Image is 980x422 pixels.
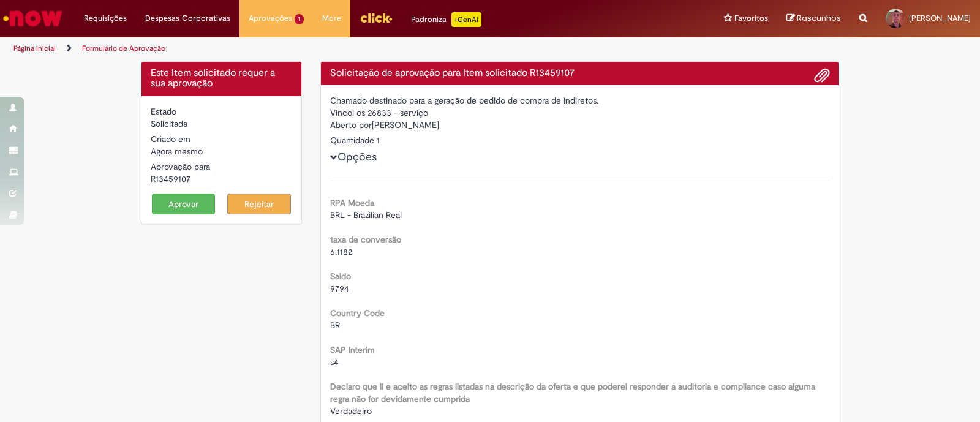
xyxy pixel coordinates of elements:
[330,320,340,331] span: BR
[13,43,56,53] a: Página inicial
[330,405,372,416] span: Verdadeiro
[734,12,768,24] span: Favoritos
[151,146,203,157] span: Agora mesmo
[909,13,971,23] span: [PERSON_NAME]
[151,133,190,145] label: Criado em
[330,197,374,208] b: RPA Moeda
[84,12,127,24] span: Requisições
[151,68,292,89] h4: Este Item solicitado requer a sua aprovação
[330,107,830,119] div: Vincol os 26833 - serviço
[330,381,815,404] b: Declaro que li e aceito as regras listadas na descrição da oferta e que poderei responder a audit...
[360,9,393,27] img: click_logo_yellow_360x200.png
[330,94,830,107] div: Chamado destinado para a geração de pedido de compra de indiretos.
[151,105,176,118] label: Estado
[330,234,401,245] b: taxa de conversão
[330,119,372,131] label: Aberto por
[249,12,292,24] span: Aprovações
[151,118,292,130] div: Solicitada
[227,194,291,214] button: Rejeitar
[322,12,341,24] span: More
[330,209,402,220] span: BRL - Brazilian Real
[330,271,351,282] b: Saldo
[152,194,216,214] button: Aprovar
[330,283,349,294] span: 9794
[786,13,841,24] a: Rascunhos
[151,160,210,173] label: Aprovação para
[330,356,339,367] span: s4
[82,43,165,53] a: Formulário de Aprovação
[9,37,644,60] ul: Trilhas de página
[151,146,203,157] time: 28/08/2025 16:22:45
[451,12,481,27] p: +GenAi
[797,12,841,24] span: Rascunhos
[1,6,64,31] img: ServiceNow
[330,68,830,79] h4: Solicitação de aprovação para Item solicitado R13459107
[145,12,230,24] span: Despesas Corporativas
[330,307,385,318] b: Country Code
[295,14,304,24] span: 1
[330,134,830,146] div: Quantidade 1
[151,173,292,185] div: R13459107
[330,246,352,257] span: 6.1182
[411,12,481,27] div: Padroniza
[330,344,375,355] b: SAP Interim
[330,119,830,134] div: [PERSON_NAME]
[151,145,292,157] div: 28/08/2025 16:22:45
